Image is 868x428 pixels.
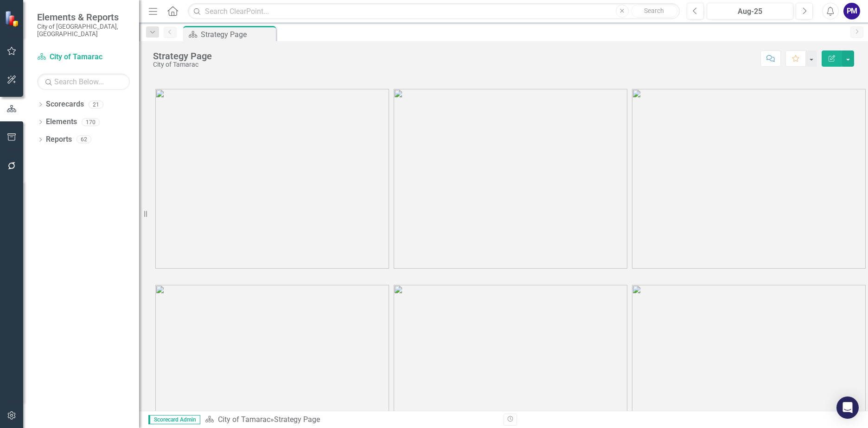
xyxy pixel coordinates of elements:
[710,6,790,17] div: Aug-25
[644,7,664,14] span: Search
[37,23,130,38] small: City of [GEOGRAPHIC_DATA], [GEOGRAPHIC_DATA]
[89,101,103,108] div: 21
[5,11,21,27] img: ClearPoint Strategy
[205,415,497,425] div: »
[46,99,84,110] a: Scorecards
[37,74,130,90] input: Search Below...
[148,415,200,424] span: Scorecard Admin
[37,12,130,23] span: Elements & Reports
[153,51,212,61] div: Strategy Page
[394,89,627,269] img: tamarac2%20v3.png
[155,89,389,269] img: tamarac1%20v3.png
[46,134,72,145] a: Reports
[77,136,91,144] div: 62
[153,61,212,68] div: City of Tamarac
[46,117,77,127] a: Elements
[274,415,320,424] div: Strategy Page
[37,52,130,63] a: City of Tamarac
[632,89,866,269] img: tamarac3%20v3.png
[707,3,793,19] button: Aug-25
[201,29,274,40] div: Strategy Page
[836,397,859,419] div: Open Intercom Messenger
[218,415,270,424] a: City of Tamarac
[631,5,677,18] button: Search
[82,118,100,126] div: 170
[188,3,680,19] input: Search ClearPoint...
[843,3,860,19] button: PM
